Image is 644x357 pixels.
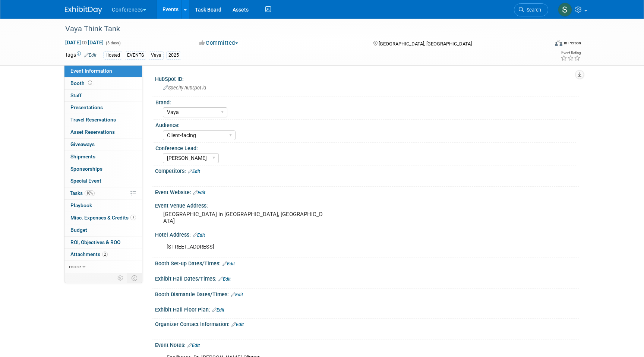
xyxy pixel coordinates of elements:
[188,169,200,174] a: Edit
[103,51,122,59] div: Hosted
[155,143,576,152] div: Conference Lead:
[193,190,205,195] a: Edit
[155,200,579,209] div: Event Venue Address:
[218,277,231,282] a: Edit
[105,41,121,45] span: (3 days)
[65,51,97,60] td: Tags
[69,263,81,269] span: more
[504,39,581,50] div: Event Format
[155,229,579,239] div: Hotel Address:
[64,200,142,212] a: Playbook
[231,322,244,327] a: Edit
[70,202,92,208] span: Playbook
[70,68,112,74] span: Event Information
[130,215,136,220] span: 7
[70,251,108,257] span: Attachments
[155,97,576,106] div: Brand:
[64,65,142,77] a: Event Information
[64,102,142,114] a: Presentations
[155,273,579,283] div: Exhibit Hall Dates/Times:
[155,289,579,298] div: Booth Dismantle Dates/Times:
[70,227,87,233] span: Budget
[149,51,164,59] div: Vaya
[70,178,101,184] span: Special Event
[70,215,136,221] span: Misc. Expenses & Credits
[155,165,579,175] div: Competitors:
[197,39,241,47] button: Committed
[193,233,205,238] a: Edit
[155,120,576,129] div: Audience:
[163,85,206,91] span: Specify hubspot id
[64,261,142,273] a: more
[561,51,581,55] div: Event Rating
[64,78,142,89] a: Booth
[163,211,323,224] pre: [GEOGRAPHIC_DATA] in [GEOGRAPHIC_DATA], [GEOGRAPHIC_DATA]
[64,175,142,187] a: Special Event
[563,40,581,46] div: In-Person
[64,224,142,236] a: Budget
[70,166,102,172] span: Sponsorships
[212,307,224,313] a: Edit
[70,104,103,110] span: Presentations
[70,117,116,123] span: Travel Reservations
[514,3,548,16] a: Search
[81,40,88,45] span: to
[64,187,142,199] a: Tasks10%
[70,129,115,135] span: Asset Reservations
[64,237,142,249] a: ROI, Objectives & ROO
[64,90,142,102] a: Staff
[114,273,127,283] td: Personalize Event Tab Strip
[64,139,142,151] a: Giveaways
[187,343,200,348] a: Edit
[85,190,95,196] span: 10%
[379,41,472,47] span: [GEOGRAPHIC_DATA], [GEOGRAPHIC_DATA]
[84,53,97,58] a: Edit
[155,73,579,83] div: HubSpot ID:
[102,252,108,257] span: 2
[166,51,181,59] div: 2025
[63,22,537,36] div: Vaya Think Tank
[65,39,104,46] span: [DATE] [DATE]
[64,249,142,260] a: Attachments2
[70,92,82,98] span: Staff
[65,6,102,14] img: ExhibitDay
[86,80,94,86] span: Booth not reserved yet
[70,80,94,86] span: Booth
[70,154,95,159] span: Shipments
[155,339,579,349] div: Event Notes:
[70,190,95,196] span: Tasks
[155,258,579,268] div: Booth Set-up Dates/Times:
[161,240,497,255] div: [STREET_ADDRESS]
[555,40,562,46] img: Format-Inperson.png
[155,304,579,314] div: Exhibit Hall Floor Plan:
[155,187,579,196] div: Event Website:
[70,239,120,245] span: ROI, Objectives & ROO
[222,261,235,266] a: Edit
[125,51,146,59] div: EVENTS
[155,319,579,328] div: Organizer Contact Information:
[64,114,142,126] a: Travel Reservations
[231,292,243,297] a: Edit
[64,163,142,175] a: Sponsorships
[64,151,142,163] a: Shipments
[558,3,572,17] img: Sophie Buffo
[127,273,142,283] td: Toggle Event Tabs
[64,212,142,224] a: Misc. Expenses & Credits7
[70,141,95,147] span: Giveaways
[64,126,142,138] a: Asset Reservations
[524,7,541,13] span: Search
